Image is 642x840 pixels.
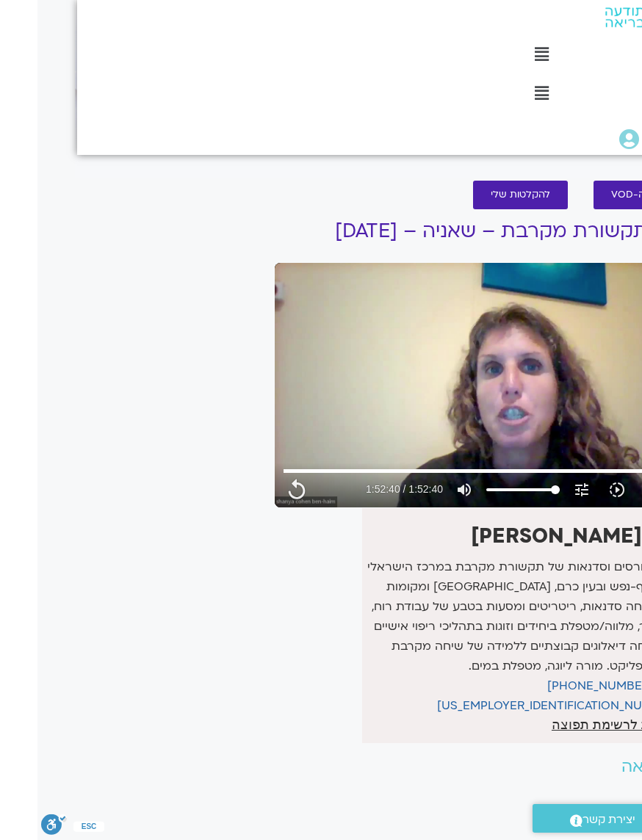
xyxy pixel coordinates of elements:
img: תודעה בריאה [568,7,632,29]
span: יצירת קשר [545,810,598,830]
a: להקלטות שלי [436,181,530,209]
a: יצירת קשר [495,804,635,833]
strong: [PERSON_NAME] [433,522,605,550]
span: להקלטות שלי [453,189,513,200]
a: ‭[PHONE_NUMBER][US_EMPLOYER_IDENTIFICATION_NUMBER] [400,678,642,714]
